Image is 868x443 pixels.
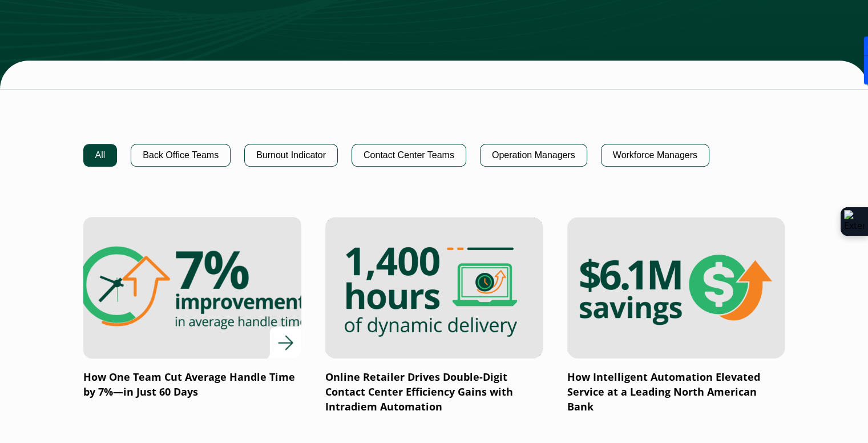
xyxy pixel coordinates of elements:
button: Workforce Managers [601,144,709,167]
p: How Intelligent Automation Elevated Service at a Leading North American Bank [567,370,785,414]
button: All [83,144,118,167]
a: Online Retailer Drives Double-Digit Contact Center Efficiency Gains with Intradiem Automation [325,217,543,414]
button: Operation Managers [480,144,587,167]
button: Burnout Indicator [244,144,338,167]
button: Contact Center Teams [352,144,466,167]
a: How One Team Cut Average Handle Time by 7%—in Just 60 Days [83,217,301,400]
a: How Intelligent Automation Elevated Service at a Leading North American Bank [567,217,785,414]
p: How One Team Cut Average Handle Time by 7%—in Just 60 Days [83,370,301,400]
p: Online Retailer Drives Double-Digit Contact Center Efficiency Gains with Intradiem Automation [325,370,543,414]
img: Extension Icon [844,210,865,233]
button: Back Office Teams [131,144,231,167]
